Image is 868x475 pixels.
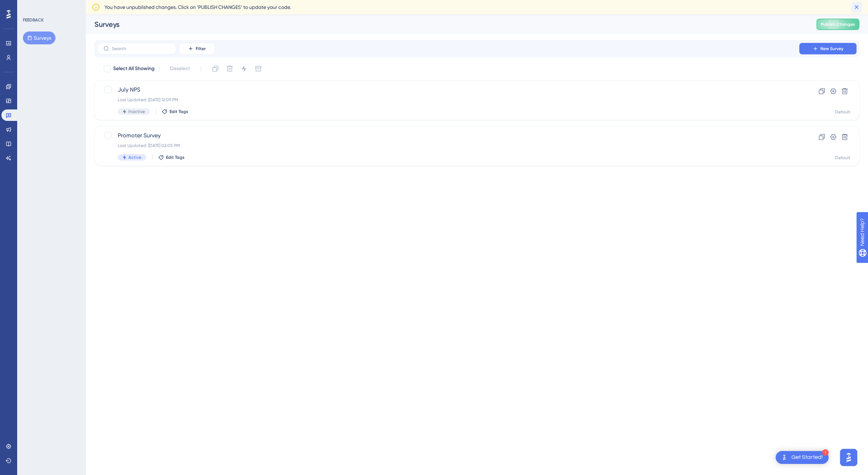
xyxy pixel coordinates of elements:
span: Need Help? [17,2,45,10]
span: July NPS [118,85,779,94]
span: Filter [196,46,206,52]
button: Filter [179,43,215,54]
div: FEEDBACK [23,17,44,23]
span: Inactive [128,109,145,114]
span: Edit Tags [170,109,188,114]
div: Get Started! [791,454,823,461]
span: Select All Showing [113,64,155,73]
span: New Survey [820,46,843,52]
div: Last Updated: [DATE] 02:05 PM [118,143,779,148]
img: launcher-image-alternative-text [780,453,789,462]
input: Search [112,46,170,51]
span: You have unpublished changes. Click on ‘PUBLISH CHANGES’ to update your code. [104,3,291,11]
button: Edit Tags [162,109,188,114]
div: Default [835,109,850,115]
div: Last Updated: [DATE] 12:09 PM [118,97,779,103]
div: Open Get Started! checklist, remaining modules: 1 [776,451,829,464]
button: New Survey [799,43,857,54]
span: Promoter Survey [118,131,779,140]
button: Publish Changes [816,19,859,30]
button: Surveys [23,31,55,44]
button: Deselect [164,62,196,75]
iframe: UserGuiding AI Assistant Launcher [838,447,859,468]
span: Deselect [170,64,190,73]
button: Edit Tags [158,155,185,160]
div: Surveys [94,19,799,29]
span: Publish Changes [821,21,855,27]
div: 1 [822,449,829,456]
div: Default [835,155,850,161]
span: Edit Tags [166,155,185,160]
span: Active [128,155,141,160]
